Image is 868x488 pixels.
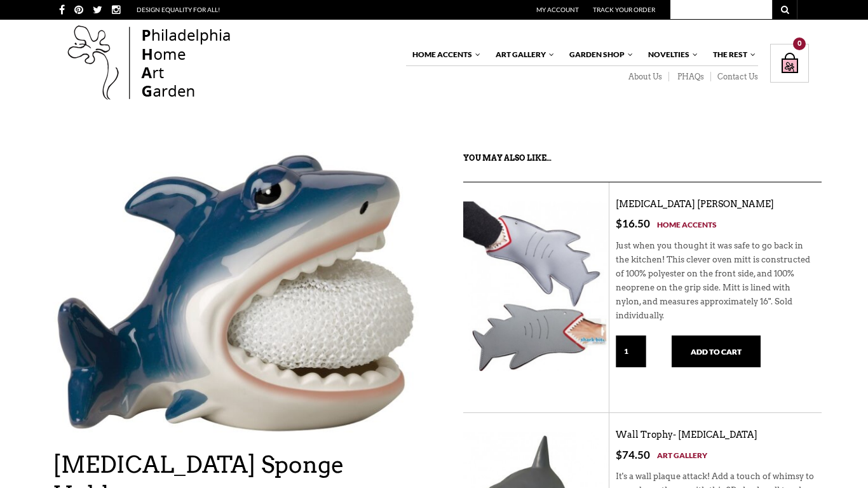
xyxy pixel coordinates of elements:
[642,44,699,65] a: Novelties
[707,44,757,65] a: The Rest
[620,72,669,82] a: About Us
[657,449,707,462] a: Art Gallery
[536,6,579,13] a: My Account
[616,231,815,336] div: Just when you thought it was safe to go back in the kitchen! This clever oven mitt is constructed...
[616,335,646,367] input: Qty
[616,430,757,440] a: Wall Trophy- [MEDICAL_DATA]
[657,218,717,231] a: Home Accents
[711,72,758,82] a: Contact Us
[793,37,806,50] div: 0
[563,44,634,65] a: Garden Shop
[669,72,711,82] a: PHAQs
[406,44,482,65] a: Home Accents
[463,153,552,163] strong: You may also like…
[616,199,774,210] a: [MEDICAL_DATA] [PERSON_NAME]
[616,448,650,461] bdi: 74.50
[616,217,622,230] span: $
[489,44,555,65] a: Art Gallery
[616,217,650,230] bdi: 16.50
[593,6,655,13] a: Track Your Order
[672,335,761,367] button: Add to cart
[616,448,622,461] span: $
